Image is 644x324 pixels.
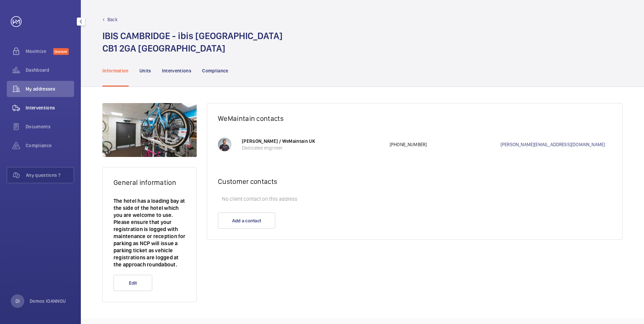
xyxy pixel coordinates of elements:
[242,144,383,151] p: Dedicated engineer
[30,298,66,304] p: Demos IOANNOU
[102,30,283,55] h1: IBIS CAMBRIDGE - ibis [GEOGRAPHIC_DATA] CB1 2GA [GEOGRAPHIC_DATA]
[390,141,501,148] p: [PHONE_NUMBER]
[114,178,186,187] h2: General information
[26,142,74,149] span: Compliance
[107,16,118,23] p: Back
[114,197,186,268] p: The hotel has a loading bay at the side of the hotel which you are welcome to use. Please ensure ...
[114,275,152,291] button: Edit
[162,67,192,74] p: Interventions
[218,177,611,186] h2: Customer contacts
[218,114,611,123] h2: WeMaintain contacts
[218,213,275,229] button: Add a contact
[139,67,151,74] p: Units
[202,67,228,74] p: Compliance
[26,104,74,111] span: Interventions
[26,123,74,130] span: Documents
[26,48,53,55] span: Maximize
[218,192,611,206] p: No client contact on this address
[53,48,69,55] span: Discover
[102,67,129,74] p: Information
[26,86,74,92] span: My addresses
[26,172,74,179] span: Any questions ?
[501,141,611,148] a: [PERSON_NAME][EMAIL_ADDRESS][DOMAIN_NAME]
[15,298,20,304] p: DI
[242,138,383,144] p: [PERSON_NAME] / WeMaintain UK
[26,67,74,73] span: Dashboard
